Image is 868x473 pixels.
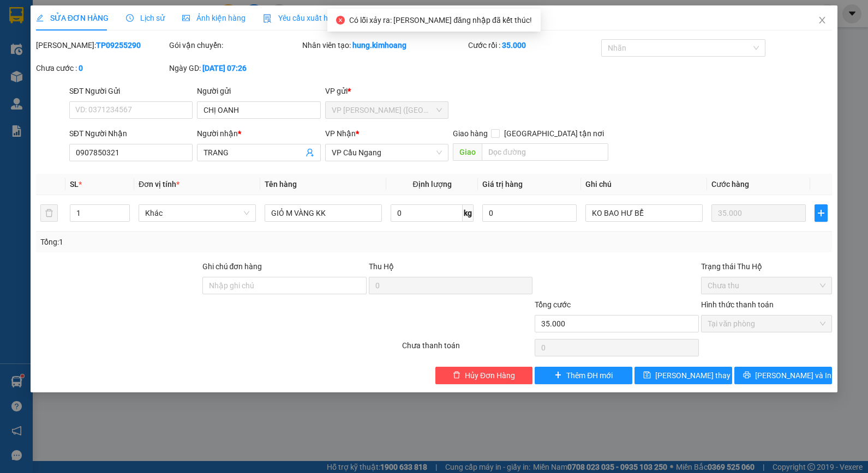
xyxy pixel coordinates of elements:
b: 0 [79,64,83,72]
button: Close [807,5,837,36]
div: Chưa cước : [36,62,167,74]
div: SĐT Người Gửi [69,85,193,97]
div: Tổng: 1 [40,236,336,248]
span: Giao hàng [453,129,488,138]
span: VP Cầu Ngang [332,144,442,161]
span: VP Nhận [325,129,356,138]
span: Thêm ĐH mới [566,369,613,381]
div: Người gửi [197,85,320,97]
input: VD: Bàn, Ghế [265,204,382,222]
span: plus [554,371,562,380]
span: close-circle [336,16,345,25]
span: save [643,371,651,380]
span: [GEOGRAPHIC_DATA] tận nơi [500,128,608,140]
span: VP Trần Phú (Hàng) [332,102,442,118]
span: edit [36,14,44,22]
span: clock-circle [126,14,134,22]
button: printer[PERSON_NAME] và In [734,367,832,384]
div: Cước rồi : [468,39,599,51]
span: SL [70,180,79,189]
span: SỬA ĐƠN HÀNG [36,14,109,22]
div: Trạng thái Thu Hộ [701,260,832,272]
input: Ghi Chú [585,204,703,222]
span: Đơn vị tính [139,180,179,189]
span: user-add [306,148,314,157]
input: Ghi chú đơn hàng [202,277,367,294]
button: plus [815,204,828,222]
div: [PERSON_NAME]: [36,39,167,51]
b: TP09255290 [96,41,141,50]
span: kg [463,204,474,222]
span: [PERSON_NAME] thay đổi [655,369,743,381]
b: hung.kimhoang [352,41,406,50]
span: Thu Hộ [369,262,394,271]
span: Cước hàng [711,180,749,189]
span: [PERSON_NAME] và In [755,369,831,381]
span: picture [182,14,190,22]
span: Khác [145,205,249,221]
b: 35.000 [502,41,526,50]
div: Người nhận [197,128,320,140]
button: save[PERSON_NAME] thay đổi [634,367,732,384]
span: Tại văn phòng [708,316,825,332]
span: Giao [453,143,482,161]
span: Tổng cước [535,300,571,309]
div: Ngày GD: [169,62,300,74]
th: Ghi chú [581,174,707,195]
button: plusThêm ĐH mới [535,367,632,384]
span: Giá trị hàng [482,180,523,189]
b: [DATE] 07:26 [202,64,247,72]
div: Gói vận chuyển: [169,39,300,51]
label: Hình thức thanh toán [701,300,774,309]
div: VP gửi [325,85,448,97]
div: SĐT Người Nhận [69,128,193,140]
span: printer [743,371,751,380]
span: Tên hàng [265,180,297,189]
button: deleteHủy Đơn Hàng [435,367,533,384]
div: Chưa thanh toán [401,339,534,359]
input: 0 [711,204,806,222]
span: plus [815,209,827,217]
span: Lịch sử [126,14,165,22]
span: Ảnh kiện hàng [182,14,246,22]
input: Dọc đường [482,143,608,161]
span: Chưa thu [708,277,825,294]
label: Ghi chú đơn hàng [202,262,262,271]
img: icon [263,14,272,23]
span: delete [453,371,460,380]
span: Định lượng [412,180,451,189]
div: Nhân viên tạo: [302,39,466,51]
span: Hủy Đơn Hàng [465,369,515,381]
span: close [818,16,827,25]
span: Yêu cầu xuất hóa đơn điện tử [263,14,378,22]
span: Có lỗi xảy ra: [PERSON_NAME] đăng nhập đã kết thúc! [349,16,531,25]
button: delete [40,204,58,222]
